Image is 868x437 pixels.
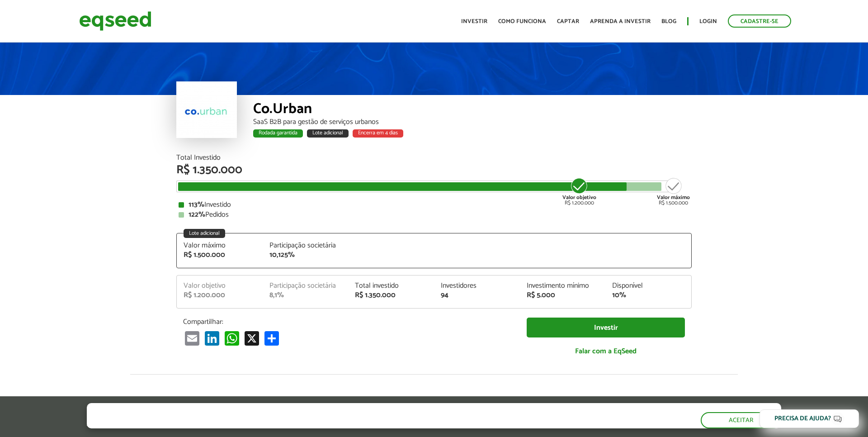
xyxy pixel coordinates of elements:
[657,193,690,202] strong: Valor máximo
[184,292,256,299] div: R$ 1.200.000
[183,331,201,346] a: Email
[176,154,692,161] div: Total Investido
[189,209,205,221] strong: 122%
[527,342,685,361] a: Falar com a EqSeed
[562,193,596,202] strong: Valor objetivo
[253,129,303,138] div: Rodada garantida
[269,252,342,259] div: 10,125%
[189,199,204,211] strong: 113%
[699,19,717,24] a: Login
[184,242,256,249] div: Valor máximo
[307,129,349,138] div: Lote adicional
[269,242,342,249] div: Participação societária
[87,403,414,417] h5: O site da EqSeed utiliza cookies para melhorar sua navegação.
[184,282,256,290] div: Valor objetivo
[701,412,781,428] button: Aceitar
[527,292,599,299] div: R$ 5.000
[183,318,513,326] p: Compartilhar:
[223,331,241,346] a: WhatsApp
[79,9,151,33] img: EqSeed
[612,292,684,299] div: 10%
[269,282,342,290] div: Participação societária
[243,331,261,346] a: X
[253,119,692,126] div: SaaS B2B para gestão de serviços urbanos
[184,252,256,259] div: R$ 1.500.000
[557,19,579,24] a: Captar
[179,211,689,218] div: Pedidos
[203,331,221,346] a: LinkedIn
[269,292,342,299] div: 8,1%
[527,318,685,338] a: Investir
[253,102,692,119] div: Co.Urban
[179,201,689,209] div: Investido
[355,292,427,299] div: R$ 1.350.000
[206,420,311,428] a: política de privacidade e de cookies
[441,292,513,299] div: 94
[498,19,546,24] a: Como funciona
[176,164,692,176] div: R$ 1.350.000
[355,282,427,290] div: Total investido
[728,14,791,28] a: Cadastre-se
[441,282,513,290] div: Investidores
[184,229,225,238] div: Lote adicional
[562,177,596,206] div: R$ 1.200.000
[461,19,487,24] a: Investir
[657,177,690,206] div: R$ 1.500.000
[263,331,281,346] a: Compartilhar
[353,129,403,138] div: Encerra em 4 dias
[527,282,599,290] div: Investimento mínimo
[612,282,684,290] div: Disponível
[661,19,676,24] a: Blog
[87,419,414,428] p: Ao clicar em "aceitar", você aceita nossa .
[590,19,651,24] a: Aprenda a investir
